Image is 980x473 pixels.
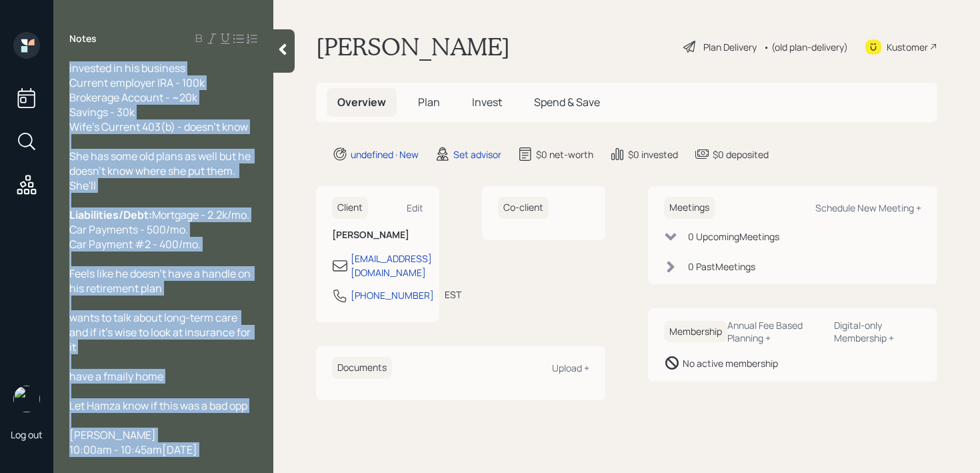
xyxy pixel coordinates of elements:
div: Annual Fee Based Planning + [727,319,823,344]
div: • (old plan-delivery) [763,40,848,54]
div: Upload + [552,362,589,374]
div: Kustomer [887,40,928,54]
span: Former 401k in trust (80k) - invested in his business Current employer IRA - 100k Brokerage Accou... [69,46,248,134]
span: Spend & Save [534,95,600,109]
span: wants to talk about long-term care and if it's wise to look at insurance for it [69,310,253,354]
h6: Client [332,197,368,219]
div: Plan Delivery [703,40,757,54]
span: have a fmaily home [69,369,163,384]
div: 0 Upcoming Meeting s [688,229,779,244]
div: $0 net-worth [536,147,593,161]
div: $0 deposited [713,147,769,161]
div: [PHONE_NUMBER] [351,288,434,302]
div: [EMAIL_ADDRESS][DOMAIN_NAME] [351,252,432,280]
label: Notes [69,32,97,45]
div: EST [445,288,461,302]
div: 0 Past Meeting s [688,260,755,274]
div: Schedule New Meeting + [815,201,921,214]
div: Digital-only Membership + [834,319,921,344]
span: Plan [418,95,440,109]
h6: Co-client [498,197,549,219]
h1: [PERSON_NAME] [316,32,510,61]
span: Liabilities/Debt: [69,207,152,222]
div: No active membership [683,356,778,370]
img: retirable_logo.png [13,386,40,412]
span: Overview [337,95,386,109]
span: Mortgage - 2.2k/mo. Car Payments - 500/mo. Car Payment #2 - 400/mo. [69,207,249,252]
h6: [PERSON_NAME] [332,229,423,241]
div: undefined · New [351,147,419,161]
span: She has some old plans as well but he doesn't know where she put them. She'll [69,149,253,193]
h6: Documents [332,357,392,379]
span: [PERSON_NAME] 10:00am - 10:45am[DATE] [69,428,197,457]
h6: Membership [664,321,727,343]
span: Feels like he doesn't have a handle on his retirement plan [69,266,253,296]
div: Log out [11,428,43,441]
div: Set advisor [453,147,501,161]
div: $0 invested [628,147,678,161]
h6: Meetings [664,197,715,219]
div: Edit [407,201,423,214]
span: Invest [472,95,502,109]
span: Let Hamza know if this was a bad opp [69,398,247,413]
